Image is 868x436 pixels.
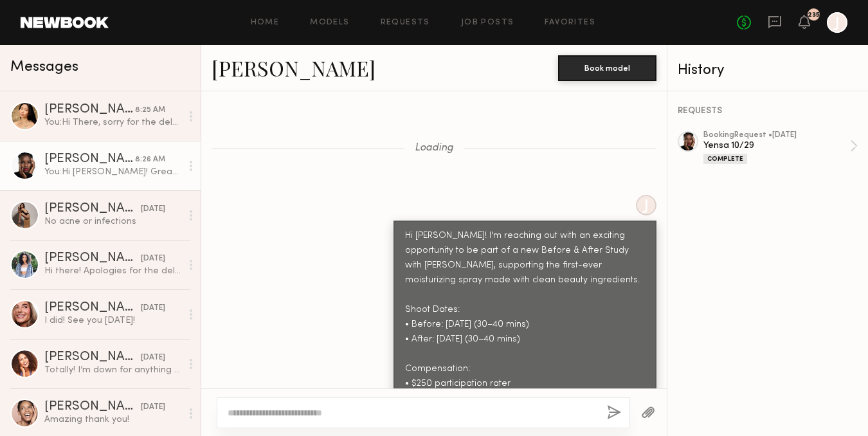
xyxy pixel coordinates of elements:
div: [DATE] [141,401,165,413]
div: Complete [703,154,747,164]
div: Hi there! Apologies for the delay in response. I’m currently out of state and won’t be back by th... [44,265,181,277]
a: [PERSON_NAME] [212,54,375,82]
a: Home [251,19,280,27]
div: 235 [808,12,820,19]
div: [PERSON_NAME] [44,153,135,166]
div: booking Request • [DATE] [703,131,850,140]
div: You: Hi [PERSON_NAME]! Great, would love to go ahead and book you. Does 1:30 to 5 work for you? [44,166,181,178]
div: [PERSON_NAME] [44,203,141,215]
span: Loading [415,143,453,154]
a: Job Posts [461,19,514,27]
div: REQUESTS [678,107,858,116]
div: History [678,63,858,78]
div: [DATE] [141,352,165,364]
div: [DATE] [141,302,165,314]
div: [PERSON_NAME] [44,104,135,116]
a: Models [310,19,349,27]
div: Yensa 10/29 [703,140,850,152]
div: You: Hi There, sorry for the delayed response. You are good to release [DATE]. Thank you! [44,116,181,129]
div: 8:26 AM [135,154,165,166]
a: J [827,12,847,33]
div: I did! See you [DATE]! [44,314,181,327]
div: [DATE] [141,203,165,215]
div: [PERSON_NAME] [44,401,141,413]
div: Amazing thank you! [44,413,181,426]
button: Book model [558,55,656,81]
a: Favorites [545,19,595,27]
div: [PERSON_NAME] [44,351,141,364]
a: bookingRequest •[DATE]Yensa 10/29Complete [703,131,858,164]
span: Messages [10,60,78,75]
div: [PERSON_NAME] [44,302,141,314]
a: Requests [381,19,430,27]
div: 8:25 AM [135,104,165,116]
div: [PERSON_NAME] [44,252,141,265]
div: [DATE] [141,253,165,265]
a: Book model [558,62,656,73]
div: No acne or infections [44,215,181,228]
div: Totally! I’m down for anything but just want to know if I should come with my hair styled and dry... [44,364,181,376]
